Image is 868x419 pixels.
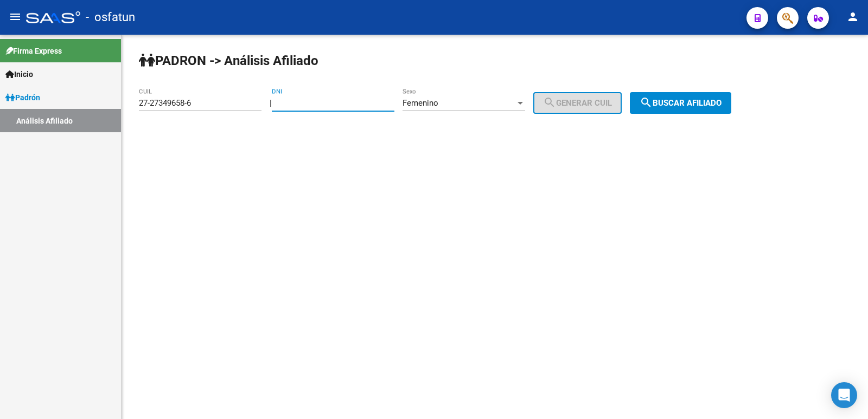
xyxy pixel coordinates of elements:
[5,92,40,104] span: Padrón
[640,96,653,109] mat-icon: search
[543,96,556,109] mat-icon: search
[5,68,33,80] span: Inicio
[543,98,612,108] span: Generar CUIL
[403,98,438,108] span: Femenino
[846,10,859,23] mat-icon: person
[270,98,630,108] div: |
[86,5,135,29] span: - osfatun
[533,92,622,114] button: Generar CUIL
[640,98,722,108] span: Buscar afiliado
[139,53,318,68] strong: PADRON -> Análisis Afiliado
[5,45,62,57] span: Firma Express
[9,10,22,23] mat-icon: menu
[831,382,857,408] div: Open Intercom Messenger
[630,92,731,114] button: Buscar afiliado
